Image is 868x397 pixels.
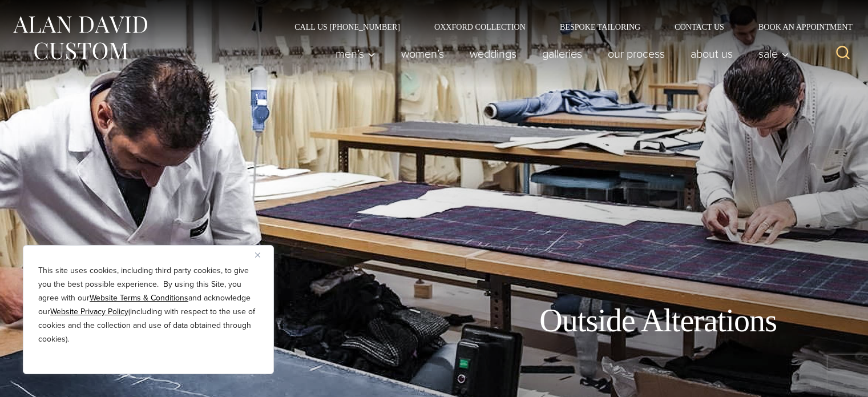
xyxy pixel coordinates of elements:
a: Women’s [389,42,457,65]
p: This site uses cookies, including third party cookies, to give you the best possible experience. ... [38,264,259,346]
h1: Outside Alterations [539,302,777,340]
a: Our Process [595,42,678,65]
a: Contact Us [657,23,741,31]
nav: Secondary Navigation [277,23,857,31]
a: Galleries [530,42,595,65]
span: Men’s [336,48,376,59]
a: Oxxford Collection [417,23,543,31]
img: Close [255,252,260,258]
a: Call Us [PHONE_NUMBER] [277,23,417,31]
a: weddings [457,42,530,65]
a: About Us [678,42,746,65]
a: Bespoke Tailoring [543,23,657,31]
button: View Search Form [829,40,857,67]
button: Close [255,248,269,262]
a: Book an Appointment [741,23,857,31]
nav: Primary Navigation [323,42,796,65]
img: Alan David Custom [11,13,148,63]
span: Sale [758,48,789,59]
a: Website Privacy Policy [50,306,128,318]
a: Website Terms & Conditions [90,292,188,304]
